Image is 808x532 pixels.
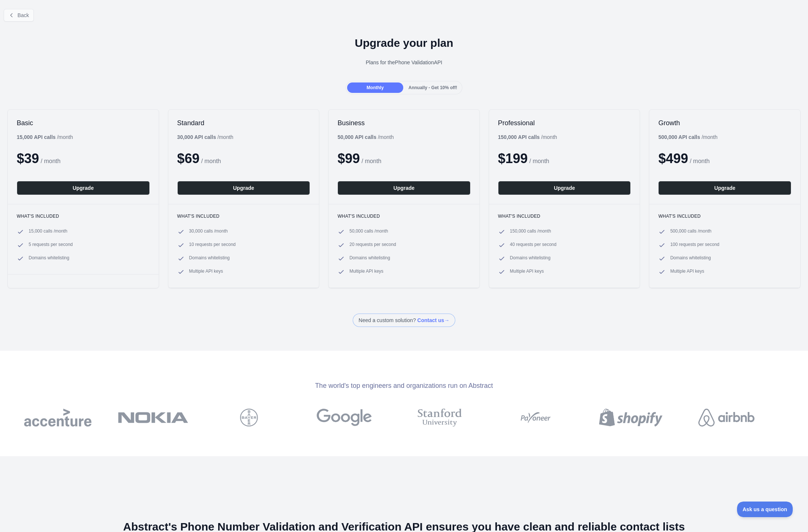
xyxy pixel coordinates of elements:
h2: Business [337,119,471,127]
b: 50,000 API calls [337,134,376,140]
div: / month [498,133,557,141]
iframe: Toggle Customer Support [737,502,793,517]
span: $ 199 [498,151,528,166]
div: / month [337,133,394,141]
b: 150,000 API calls [498,134,540,140]
h2: Professional [498,119,631,127]
span: $ 99 [337,151,360,166]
